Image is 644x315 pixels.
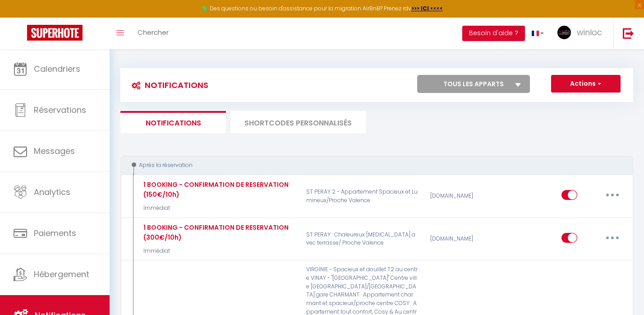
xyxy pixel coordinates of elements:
[462,26,525,41] button: Besoin d'aide ?
[34,104,86,116] span: Réservations
[138,28,169,37] span: Chercher
[34,186,70,198] span: Analytics
[551,75,621,93] button: Actions
[131,18,175,49] a: Chercher
[120,111,226,133] li: Notifications
[551,18,613,49] a: ... winloc
[424,180,507,213] div: [DOMAIN_NAME]
[623,28,634,39] img: logout
[27,25,83,41] img: Super Booking
[127,75,208,95] h3: Notifications
[577,27,602,38] span: winloc
[34,269,89,280] span: Hébergement
[34,145,75,157] span: Messages
[34,63,80,74] span: Calendriers
[141,204,294,213] p: Immédiat
[557,26,571,39] img: ...
[141,222,294,242] div: 1 BOOKING - CONFIRMATION DE RESERVATION (300€/10h)
[300,180,424,213] p: ST PERAY 2 - Appartement Spacieux et Lumineux/Proche Valence
[411,5,443,12] a: >>> ICI <<<<
[424,222,507,255] div: [DOMAIN_NAME]
[141,247,294,255] p: Immédiat
[34,227,76,239] span: Paiements
[141,180,294,199] div: 1 BOOKING - CONFIRMATION DE RESERVATION (150€/10h)
[300,222,424,255] p: ST PERAY · Chaleureux [MEDICAL_DATA] avec terrasse/ Proche Valence
[230,111,366,133] li: SHORTCODES PERSONNALISÉS
[129,161,615,170] div: Après la réservation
